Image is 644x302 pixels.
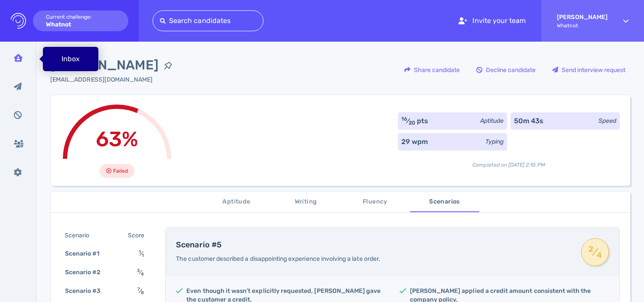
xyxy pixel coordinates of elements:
[557,23,608,29] span: Whatnot
[142,253,144,258] sub: 1
[400,59,465,80] button: Share candidate
[485,137,504,146] div: Typing
[139,249,141,255] sup: 1
[400,60,464,80] div: Share candidate
[346,197,405,207] span: Fluency
[547,59,630,80] button: Send interview request
[141,271,144,277] sub: 4
[207,197,266,207] span: Aptitude
[598,116,616,125] div: Speed
[480,116,504,125] div: Aptitude
[588,248,594,250] sup: 2
[50,56,159,75] span: [PERSON_NAME]
[472,59,540,80] button: Decline candidate
[50,75,178,84] div: Click to copy the email address
[176,255,380,263] span: The customer described a disappointing experience involving a late order.
[113,166,128,176] span: Failed
[548,60,630,80] div: Send interview request
[63,247,110,260] div: Scenario #1
[137,287,144,295] span: ⁄
[401,116,429,126] div: ⁄ pts
[126,229,150,242] div: Score
[137,269,144,276] span: ⁄
[472,60,540,80] div: Decline candidate
[141,290,144,295] sub: 8
[596,254,602,256] sub: 4
[557,13,608,21] strong: [PERSON_NAME]
[137,286,140,292] sup: 7
[415,197,474,207] span: Scenarios
[401,137,428,147] div: 29 wpm
[409,120,415,126] sub: 20
[63,285,111,297] div: Scenario #3
[276,197,335,207] span: Writing
[398,154,620,169] div: Completed on [DATE] 2:10 PM
[176,240,571,250] h4: Scenario #5
[63,229,100,242] div: Scenario
[139,250,144,257] span: ⁄
[514,116,543,126] div: 50m 43s
[96,127,138,151] span: 63%
[63,266,111,279] div: Scenario #2
[401,116,407,122] sup: 16
[137,268,140,273] sup: 3
[588,244,602,260] span: ⁄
